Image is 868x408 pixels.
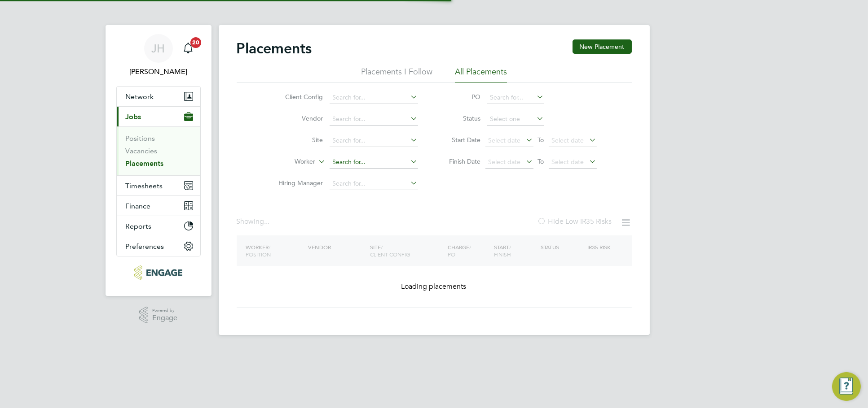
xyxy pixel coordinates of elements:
[361,66,432,82] li: Placements I Follow
[126,113,141,121] span: Jobs
[117,236,200,256] button: Preferences
[272,136,323,144] label: Site
[126,147,158,155] a: Vacancies
[152,314,177,322] span: Engage
[117,87,200,106] button: Network
[126,92,154,101] span: Network
[330,91,418,104] input: Search for...
[330,156,418,169] input: Search for...
[237,217,272,226] div: Showing
[117,107,200,126] button: Jobs
[117,196,200,216] button: Finance
[487,113,544,126] input: Select one
[179,34,197,63] a: 20
[126,242,164,251] span: Preferences
[126,202,151,210] span: Finance
[117,216,200,236] button: Reports
[441,93,481,101] label: PO
[330,113,418,126] input: Search for...
[489,158,521,166] span: Select date
[116,34,201,77] a: JH[PERSON_NAME]
[441,136,481,144] label: Start Date
[489,136,521,144] span: Select date
[264,217,270,226] span: ...
[552,158,584,166] span: Select date
[139,307,177,324] a: Powered byEngage
[538,217,612,226] label: Hide Low IR35 Risks
[535,156,547,167] span: To
[272,114,323,122] label: Vendor
[441,114,481,122] label: Status
[117,126,200,175] div: Jobs
[117,176,200,195] button: Timesheets
[152,307,177,314] span: Powered by
[237,39,312,57] h2: Placements
[116,66,201,77] span: Jess Hogan
[552,136,584,144] span: Select date
[126,182,163,190] span: Timesheets
[272,179,323,187] label: Hiring Manager
[106,25,211,296] nav: Main navigation
[134,265,182,280] img: pcrnet-logo-retina.png
[573,39,632,54] button: New Placement
[330,178,418,190] input: Search for...
[272,93,323,101] label: Client Config
[116,265,201,280] a: Go to home page
[190,37,201,48] span: 20
[455,66,507,82] li: All Placements
[330,135,418,147] input: Search for...
[832,372,861,401] button: Engage Resource Center
[126,159,164,168] a: Placements
[535,134,547,146] span: To
[441,157,481,165] label: Finish Date
[152,43,165,54] span: JH
[126,134,155,143] a: Positions
[487,91,544,104] input: Search for...
[126,222,152,230] span: Reports
[264,157,316,166] label: Worker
